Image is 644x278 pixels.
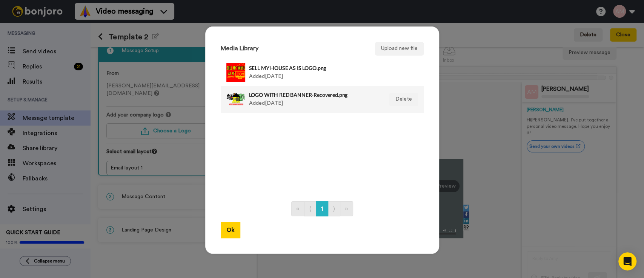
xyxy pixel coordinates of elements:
div: Added [DATE] [249,63,379,82]
div: Added [DATE] [249,90,379,109]
a: Go to first page [291,201,304,216]
h3: Media Library [221,45,258,52]
a: Go to page number 1 [316,201,328,216]
button: Ok [221,222,240,238]
a: Go to previous page [304,201,317,216]
a: Go to next page [328,201,340,216]
button: Delete [389,93,418,106]
h4: LOGO WITH RED BANNER-Recovered.png [249,92,379,98]
button: Upload new file [375,42,424,56]
h4: SELL MY HOUSE AS IS LOGO.png [249,65,379,71]
a: Go to last page [340,201,353,216]
div: Open Intercom Messenger [618,252,636,270]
